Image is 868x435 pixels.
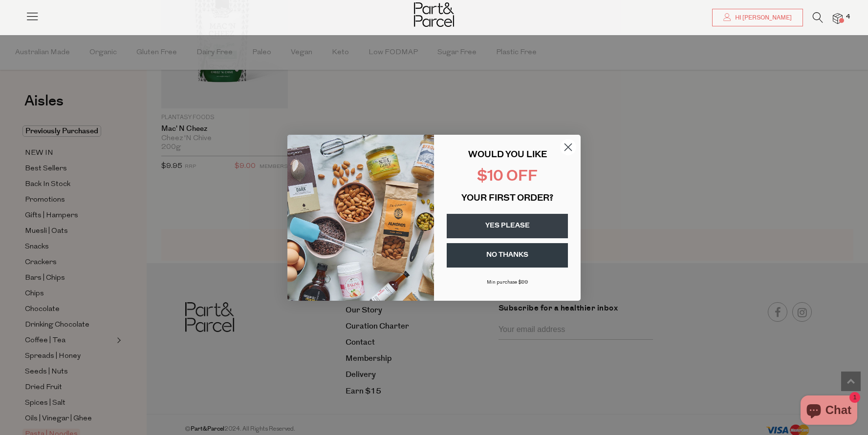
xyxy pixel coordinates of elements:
span: $10 OFF [477,169,538,185]
button: Close dialog [560,139,577,156]
inbox-online-store-chat: Shopify online store chat [798,395,860,427]
button: YES PLEASE [447,214,568,238]
span: Min purchase $99 [487,280,528,285]
span: 4 [844,13,852,21]
span: YOUR FIRST ORDER? [461,194,553,203]
span: Hi [PERSON_NAME] [733,14,792,22]
span: WOULD YOU LIKE [468,151,547,160]
a: Hi [PERSON_NAME] [712,9,803,26]
img: 43fba0fb-7538-40bc-babb-ffb1a4d097bc.jpeg [287,135,434,301]
a: 4 [833,13,843,23]
button: NO THANKS [447,243,568,268]
img: Part&Parcel [414,2,454,27]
